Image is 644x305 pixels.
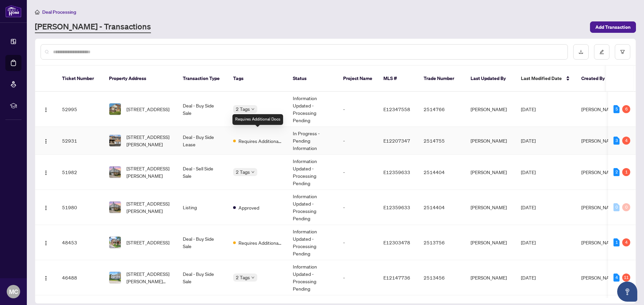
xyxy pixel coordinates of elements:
td: 2514766 [418,92,465,127]
span: E12359633 [383,204,410,210]
div: 0 [613,203,620,211]
span: download [579,50,583,54]
td: Information Updated - Processing Pending [287,190,338,225]
th: Transaction Type [177,66,228,92]
span: [PERSON_NAME] [581,138,618,144]
span: [DATE] [521,138,536,144]
div: 6 [622,105,630,113]
button: download [573,44,589,60]
button: Logo [41,237,51,248]
span: [PERSON_NAME] [581,106,618,112]
span: [PERSON_NAME] [581,275,618,281]
span: E12303478 [383,239,410,245]
th: Property Address [104,66,177,92]
td: Deal - Buy Side Sale [177,225,228,260]
td: [PERSON_NAME] [465,225,516,260]
span: 2 Tags [236,168,250,176]
td: Information Updated - Processing Pending [287,92,338,127]
button: filter [615,44,630,60]
span: [DATE] [521,169,536,175]
td: Deal - Buy Side Sale [177,260,228,295]
div: 0 [622,203,630,211]
td: Deal - Sell Side Sale [177,155,228,190]
td: 48453 [57,225,104,260]
button: Open asap [617,282,637,302]
button: Logo [41,167,51,177]
span: 2 Tags [236,274,250,281]
span: [PERSON_NAME] [581,169,618,175]
span: E12207347 [383,138,410,144]
span: MC [9,287,18,296]
td: - [338,92,378,127]
span: down [251,107,255,111]
th: Created By [576,66,616,92]
div: Requires Additional Docs [232,114,283,125]
img: Logo [43,276,49,281]
span: Approved [238,204,259,211]
th: Project Name [338,66,378,92]
span: [STREET_ADDRESS] [126,239,169,246]
button: Logo [41,104,51,115]
span: [DATE] [521,204,536,210]
img: thumbnail-img [109,103,121,115]
td: 2513756 [418,225,465,260]
td: Deal - Buy Side Sale [177,92,228,127]
button: Logo [41,202,51,213]
img: Logo [43,139,49,144]
button: Logo [41,272,51,283]
td: [PERSON_NAME] [465,260,516,295]
span: E12147736 [383,275,410,281]
td: Deal - Buy Side Lease [177,127,228,155]
span: home [35,10,40,14]
td: 46488 [57,260,104,295]
div: 4 [613,274,620,282]
div: 4 [622,137,630,145]
span: Deal Processing [42,9,76,15]
span: down [251,170,255,174]
th: Status [287,66,338,92]
span: [STREET_ADDRESS] [126,105,169,113]
td: [PERSON_NAME] [465,92,516,127]
span: 2 Tags [236,105,250,113]
td: - [338,155,378,190]
span: Requires Additional Docs [238,239,282,246]
th: Ticket Number [57,66,104,92]
td: Information Updated - Processing Pending [287,225,338,260]
td: In Progress - Pending Information [287,127,338,155]
button: edit [594,44,609,60]
span: Add Transaction [595,22,631,32]
td: 51982 [57,155,104,190]
th: Trade Number [418,66,465,92]
span: [STREET_ADDRESS][PERSON_NAME] [126,200,172,215]
td: - [338,225,378,260]
td: Information Updated - Processing Pending [287,260,338,295]
span: edit [599,50,604,54]
div: 1 [622,168,630,176]
span: E12359633 [383,169,410,175]
td: 51980 [57,190,104,225]
div: 2 [613,168,620,176]
img: Logo [43,170,49,175]
td: 2513456 [418,260,465,295]
td: - [338,190,378,225]
th: Tags [228,66,287,92]
a: [PERSON_NAME] - Transactions [35,21,151,33]
th: Last Updated By [465,66,516,92]
img: Logo [43,107,49,112]
td: 2514755 [418,127,465,155]
td: - [338,127,378,155]
td: [PERSON_NAME] [465,190,516,225]
div: 1 [613,238,620,246]
span: [STREET_ADDRESS][PERSON_NAME] [126,165,172,179]
span: [DATE] [521,106,536,112]
th: Last Modified Date [516,66,576,92]
th: MLS # [378,66,418,92]
td: 2514404 [418,155,465,190]
img: thumbnail-img [109,237,121,248]
span: Requires Additional Docs [238,137,282,145]
img: logo [5,5,21,17]
img: thumbnail-img [109,202,121,213]
span: [DATE] [521,275,536,281]
td: Listing [177,190,228,225]
td: 52931 [57,127,104,155]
